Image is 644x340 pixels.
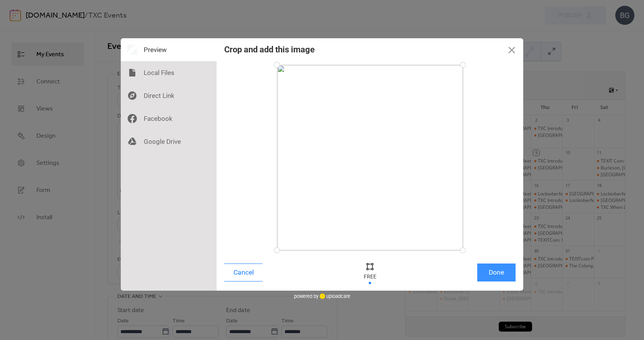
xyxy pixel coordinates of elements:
[224,45,315,54] div: Crop and add this image
[121,84,217,107] div: Direct Link
[294,291,350,302] div: powered by
[500,38,523,61] button: Close
[121,107,217,130] div: Facebook
[477,264,516,281] button: Done
[224,264,263,281] button: Cancel
[319,293,350,299] a: uploadcare
[121,130,217,153] div: Google Drive
[121,61,217,84] div: Local Files
[121,38,217,61] div: Preview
